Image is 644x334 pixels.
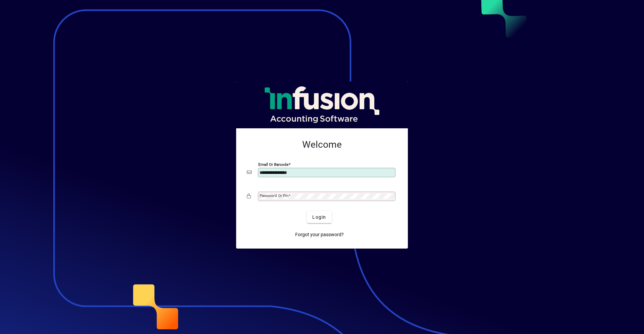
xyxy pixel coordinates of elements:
[312,214,326,221] span: Login
[307,211,331,223] button: Login
[258,162,288,167] mat-label: Email or Barcode
[295,231,344,238] span: Forgot your password?
[260,193,288,198] mat-label: Password or Pin
[292,228,346,241] a: Forgot your password?
[247,139,397,150] h2: Welcome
